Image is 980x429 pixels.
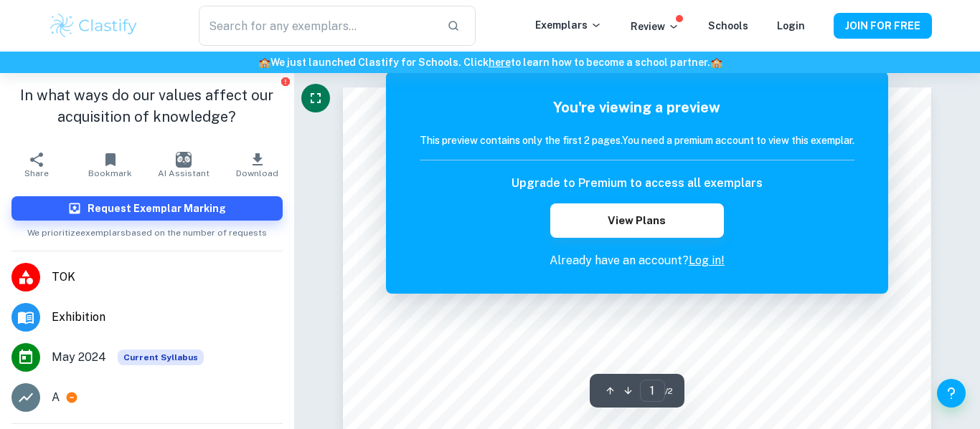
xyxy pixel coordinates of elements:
h6: Upgrade to Premium to access all exemplars [512,175,763,192]
p: Already have an account? [420,252,854,269]
h6: We just launched Clastify for Schools. Click to learn how to become a school partner. [3,54,977,70]
span: Share [24,168,49,178]
p: Review [631,19,679,34]
input: Search for any exemplars... [199,6,435,46]
button: View Plans [550,203,724,238]
button: AI Assistant [147,145,220,185]
span: Bookmark [88,168,132,178]
span: Current Syllabus [118,350,204,365]
h1: In what ways do our values affect our acquisition of knowledge? [11,85,283,127]
button: Fullscreen [301,84,330,112]
p: Exemplars [535,17,602,33]
span: TOK [52,269,283,286]
h6: Request Exemplar Marking [88,201,226,216]
button: Bookmark [73,145,146,185]
button: Report issue [281,76,291,87]
button: JOIN FOR FREE [834,13,932,39]
button: Download [220,145,293,185]
span: Exhibition [52,309,283,326]
a: here [489,57,511,68]
img: AI Assistant [176,152,192,168]
span: AI Assistant [158,168,209,178]
a: Schools [708,20,748,32]
span: 🏫 [258,57,270,68]
p: A [52,389,60,406]
a: Log in! [689,254,725,267]
span: / 2 [665,385,673,397]
img: Clastify logo [48,11,139,40]
button: Help and Feedback [937,379,966,408]
span: 🏫 [710,57,722,68]
span: Download [236,168,278,178]
button: Request Exemplar Marking [11,196,283,221]
h5: You're viewing a preview [420,97,854,118]
a: Login [777,20,805,32]
h6: This preview contains only the first 2 pages. You need a premium account to view this exemplar. [420,132,854,148]
span: May 2024 [52,349,106,366]
div: This exemplar is based on the current syllabus. Feel free to refer to it for inspiration/ideas wh... [118,350,204,365]
span: We prioritize exemplars based on the number of requests [27,221,267,239]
